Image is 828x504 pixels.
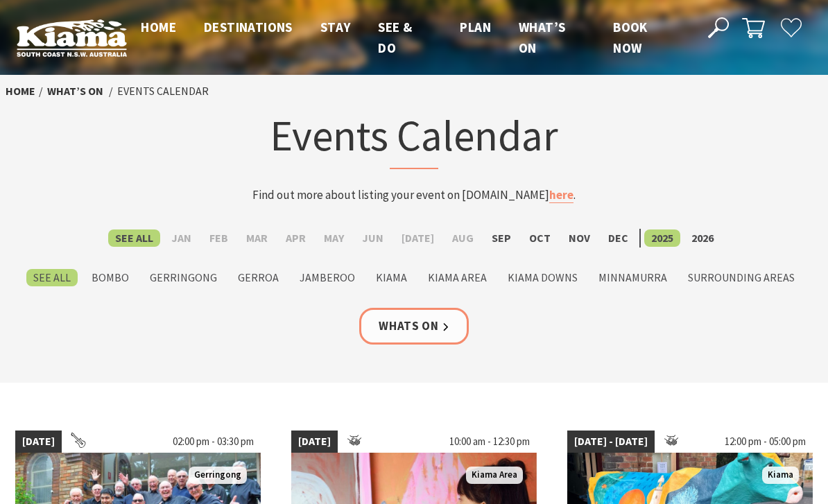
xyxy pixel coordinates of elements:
[359,308,469,345] a: Whats On
[485,229,518,247] label: Sep
[445,229,481,247] label: Aug
[355,229,390,247] label: Jun
[166,431,261,453] span: 02:00 pm - 03:30 pm
[519,19,565,56] span: What’s On
[117,82,209,101] li: Events Calendar
[317,229,351,247] label: May
[592,269,674,286] label: Minnamurra
[164,229,198,247] label: Jan
[144,186,684,205] p: Find out more about listing your event on [DOMAIN_NAME] .
[279,229,313,247] label: Apr
[442,431,537,453] span: 10:00 am - 12:30 pm
[501,269,585,286] label: Kiama Downs
[189,467,247,484] span: Gerringong
[601,229,635,247] label: Dec
[202,229,235,247] label: Feb
[681,269,802,286] label: Surrounding Areas
[85,269,136,286] label: Bombo
[108,229,160,247] label: See All
[144,107,684,168] h1: Events Calendar
[141,19,176,35] span: Home
[549,187,573,203] a: here
[26,269,78,286] label: See All
[466,467,523,484] span: Kiama Area
[17,19,127,57] img: Kiama Logo
[644,229,680,247] label: 2025
[127,17,692,59] nav: Main Menu
[47,84,103,98] a: What’s On
[293,269,362,286] label: Jamberoo
[231,269,286,286] label: Gerroa
[143,269,224,286] label: Gerringong
[320,19,351,35] span: Stay
[15,431,62,453] span: [DATE]
[718,431,813,453] span: 12:00 pm - 05:00 pm
[291,431,338,453] span: [DATE]
[204,19,293,35] span: Destinations
[395,229,441,247] label: [DATE]
[762,467,799,484] span: Kiama
[522,229,558,247] label: Oct
[369,269,414,286] label: Kiama
[613,19,648,56] span: Book now
[378,19,412,56] span: See & Do
[684,229,721,247] label: 2026
[562,229,597,247] label: Nov
[239,229,275,247] label: Mar
[421,269,494,286] label: Kiama Area
[567,431,655,453] span: [DATE] - [DATE]
[460,19,491,35] span: Plan
[6,84,35,98] a: Home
